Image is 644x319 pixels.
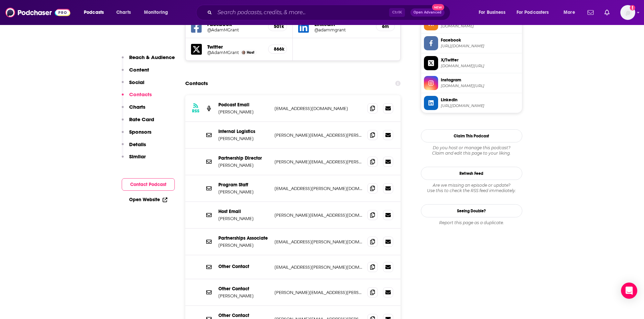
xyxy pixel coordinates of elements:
[218,182,269,188] p: Program Staff
[218,109,269,115] p: [PERSON_NAME]
[620,5,635,20] span: Logged in as GregKubie
[441,24,519,29] span: feeds.feedburner.com
[382,24,389,29] h5: 6m
[218,313,269,318] p: Other Contact
[275,186,362,191] p: [EMAIL_ADDRESS][PERSON_NAME][DOMAIN_NAME]
[441,63,519,69] span: twitter.com/AdamMGrant
[275,212,362,218] p: [PERSON_NAME][EMAIL_ADDRESS][DOMAIN_NAME]
[218,242,269,248] p: [PERSON_NAME]
[275,132,362,138] p: [PERSON_NAME][EMAIL_ADDRESS][PERSON_NAME][DOMAIN_NAME]
[559,7,583,18] button: open menu
[218,264,269,269] p: Other Contact
[207,27,263,32] a: @AdamMGrant
[275,106,362,111] p: [EMAIL_ADDRESS][DOMAIN_NAME]
[218,102,269,108] p: Podcast Email
[424,36,519,50] a: Facebook[URL][DOMAIN_NAME]
[112,7,135,18] a: Charts
[441,77,519,83] span: Instagram
[122,116,154,129] button: Rate Card
[139,7,177,18] button: open menu
[192,108,199,114] h3: RSS
[424,96,519,110] a: Linkedin[URL][DOMAIN_NAME]
[389,8,405,17] span: Ctrl K
[421,145,522,151] span: Do you host or manage this podcast?
[314,27,371,32] a: @adammgrant
[129,104,145,110] p: Charts
[275,159,362,165] p: [PERSON_NAME][EMAIL_ADDRESS][PERSON_NAME][DOMAIN_NAME]
[79,7,113,18] button: open menu
[218,189,269,195] p: [PERSON_NAME]
[421,129,522,142] button: Claim This Podcast
[218,216,269,221] p: [PERSON_NAME]
[122,91,152,104] button: Contacts
[275,239,362,245] p: [EMAIL_ADDRESS][PERSON_NAME][DOMAIN_NAME]
[218,162,269,168] p: [PERSON_NAME]
[116,8,131,17] span: Charts
[129,197,167,203] a: Open Website
[441,83,519,88] span: instagram.com/adamgrant
[129,91,152,98] p: Contacts
[274,46,281,52] h5: 866k
[421,220,522,225] div: Report this page as a duplicate.
[421,145,522,156] div: Claim and edit this page to your liking.
[185,77,208,90] h2: Contacts
[218,235,269,241] p: Partnerships Associate
[441,57,519,63] span: X/Twitter
[218,293,269,299] p: [PERSON_NAME]
[479,8,505,17] span: For Business
[129,67,149,73] p: Content
[129,79,144,85] p: Social
[129,153,146,160] p: Similar
[441,44,519,49] span: https://www.facebook.com/AdamMGrant
[620,5,635,20] button: Show profile menu
[441,97,519,103] span: Linkedin
[5,6,70,19] img: Podchaser - Follow, Share and Rate Podcasts
[129,54,175,60] p: Reach & Audience
[410,8,445,17] button: Open AdvancedNew
[421,204,522,217] a: Seeing Double?
[441,37,519,43] span: Facebook
[630,5,635,10] svg: Add a profile image
[207,50,239,55] a: @AdamMGrant
[122,54,175,67] button: Reach & Audience
[122,141,146,154] button: Details
[122,79,144,91] button: Social
[218,136,269,141] p: [PERSON_NAME]
[218,209,269,214] p: Host Email
[512,7,559,18] button: open menu
[218,286,269,292] p: Other Contact
[129,129,151,135] p: Sponsors
[432,4,444,10] span: New
[247,50,254,55] span: Host
[474,7,514,18] button: open menu
[122,178,175,191] button: Contact Podcast
[602,7,612,18] a: Show notifications dropdown
[218,155,269,161] p: Partnership Director
[424,76,519,90] a: Instagram[DOMAIN_NAME][URL]
[218,129,269,134] p: Internal Logistics
[129,141,146,148] p: Details
[564,8,575,17] span: More
[424,56,519,70] a: X/Twitter[DOMAIN_NAME][URL]
[275,290,362,295] p: [PERSON_NAME][EMAIL_ADDRESS][PERSON_NAME][DOMAIN_NAME]
[202,5,457,20] div: Search podcasts, credits, & more...
[620,5,635,20] img: User Profile
[122,67,149,79] button: Content
[421,167,522,180] button: Refresh Feed
[129,116,154,123] p: Rate Card
[413,11,442,14] span: Open Advanced
[242,51,245,54] img: Adam Grant
[274,24,281,29] h5: 501k
[275,264,362,270] p: [EMAIL_ADDRESS][PERSON_NAME][DOMAIN_NAME]
[207,44,263,50] h5: Twitter
[122,129,151,141] button: Sponsors
[421,183,522,193] div: Are we missing an episode or update? Use this to check the RSS feed immediately.
[122,104,145,116] button: Charts
[84,8,104,17] span: Podcasts
[144,8,168,17] span: Monitoring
